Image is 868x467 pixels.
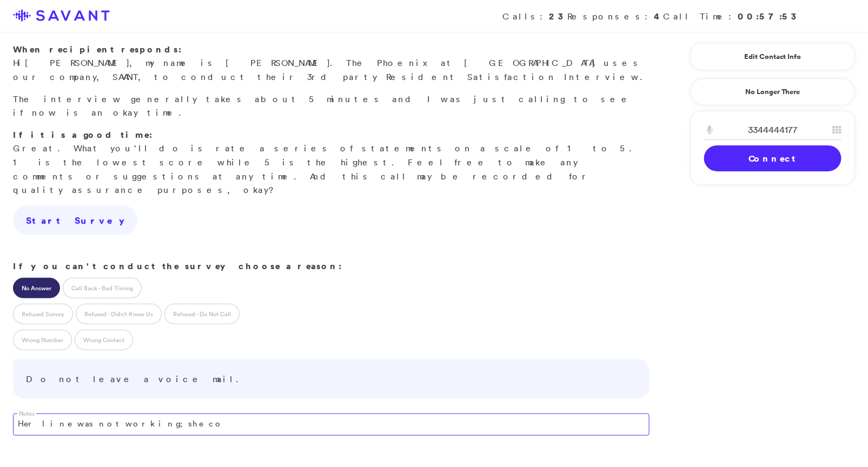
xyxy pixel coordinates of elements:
[25,57,129,68] span: [PERSON_NAME]
[13,278,60,298] label: No Answer
[13,304,73,324] label: Refused Survey
[13,205,137,236] a: Start Survey
[13,128,650,197] p: Great. What you'll do is rate a series of statements on a scale of 1 to 5. 1 is the lowest score ...
[76,304,162,324] label: Refused - Didn't Know Us
[13,92,650,120] p: The interview generally takes about 5 minutes and I was just calling to see if now is an okay time.
[13,43,182,55] strong: When recipient responds:
[17,410,36,418] label: Notes
[26,372,637,386] p: Do not leave a voice mail.
[13,260,342,272] strong: If you can't conduct the survey choose a reason:
[738,10,801,22] strong: 00:57:53
[75,330,133,350] label: Wrong Contact
[13,43,650,84] p: Hi , my name is [PERSON_NAME]. The Phoenix at [GEOGRAPHIC_DATA] uses our company, SAVANT, to cond...
[691,78,855,105] a: No Longer There
[549,10,567,22] strong: 23
[13,330,72,350] label: Wrong Number
[63,278,142,298] label: Call Back - Bad Timing
[704,145,842,171] a: Connect
[164,304,240,324] label: Refused - Do Not Call
[704,48,842,65] a: Edit Contact Info
[654,10,663,22] strong: 4
[13,129,153,141] strong: If it is a good time:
